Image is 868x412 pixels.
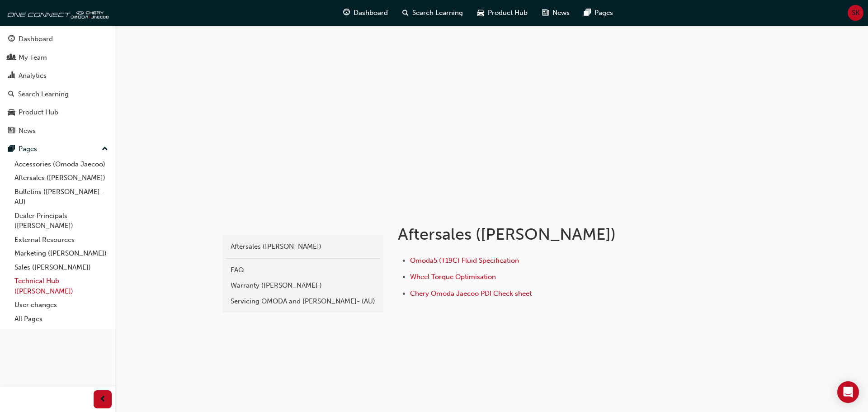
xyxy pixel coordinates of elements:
[488,8,528,18] span: Product Hub
[398,224,694,244] h1: Aftersales ([PERSON_NAME])
[852,8,859,18] span: SK
[99,394,106,405] span: prev-icon
[19,126,36,136] div: News
[410,256,519,265] a: Omoda5 (T19C) Fluid Specification
[577,4,620,22] a: pages-iconPages
[11,157,112,171] a: Accessories (Omoda Jaecoo)
[231,242,375,252] div: Aftersales ([PERSON_NAME])
[19,52,47,63] div: My Team
[470,4,535,22] a: car-iconProduct Hub
[8,109,15,117] span: car-icon
[11,312,112,326] a: All Pages
[4,104,112,121] a: Product Hub
[226,262,380,278] a: FAQ
[8,90,14,99] span: search-icon
[4,31,112,47] a: Dashboard
[11,298,112,312] a: User changes
[226,239,380,255] a: Aftersales ([PERSON_NAME])
[19,144,37,154] div: Pages
[8,72,15,80] span: chart-icon
[336,4,395,22] a: guage-iconDashboard
[4,49,112,66] a: My Team
[226,294,380,309] a: Servicing OMODA and [PERSON_NAME]- (AU)
[395,4,470,22] a: search-iconSearch Learning
[410,289,532,298] a: Chery Omoda Jaecoo PDI Check sheet
[343,7,350,19] span: guage-icon
[11,274,112,298] a: Technical Hub ([PERSON_NAME])
[11,246,112,260] a: Marketing ([PERSON_NAME])
[102,143,108,155] span: up-icon
[4,86,112,103] a: Search Learning
[542,7,549,19] span: news-icon
[477,7,484,19] span: car-icon
[11,233,112,247] a: External Resources
[5,4,108,22] img: oneconnect
[8,35,15,43] span: guage-icon
[552,8,570,18] span: News
[11,185,112,209] a: Bulletins ([PERSON_NAME] - AU)
[231,280,375,291] div: Warranty ([PERSON_NAME] )
[402,7,409,19] span: search-icon
[410,273,496,281] a: Wheel Torque Optimisation
[535,4,577,22] a: news-iconNews
[11,171,112,185] a: Aftersales ([PERSON_NAME])
[4,67,112,84] a: Analytics
[4,141,112,157] button: Pages
[8,54,15,62] span: people-icon
[848,5,863,21] button: SK
[4,29,112,141] button: DashboardMy TeamAnalyticsSearch LearningProduct HubNews
[19,71,47,81] div: Analytics
[11,209,112,233] a: Dealer Principals ([PERSON_NAME])
[412,8,463,18] span: Search Learning
[594,8,613,18] span: Pages
[226,278,380,294] a: Warranty ([PERSON_NAME] )
[11,260,112,275] a: Sales ([PERSON_NAME])
[837,381,859,403] div: Open Intercom Messenger
[19,107,58,118] div: Product Hub
[584,7,591,19] span: pages-icon
[19,34,53,44] div: Dashboard
[354,8,388,18] span: Dashboard
[231,296,375,307] div: Servicing OMODA and [PERSON_NAME]- (AU)
[18,89,69,99] div: Search Learning
[8,145,15,153] span: pages-icon
[8,127,15,135] span: news-icon
[4,123,112,139] a: News
[231,265,375,275] div: FAQ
